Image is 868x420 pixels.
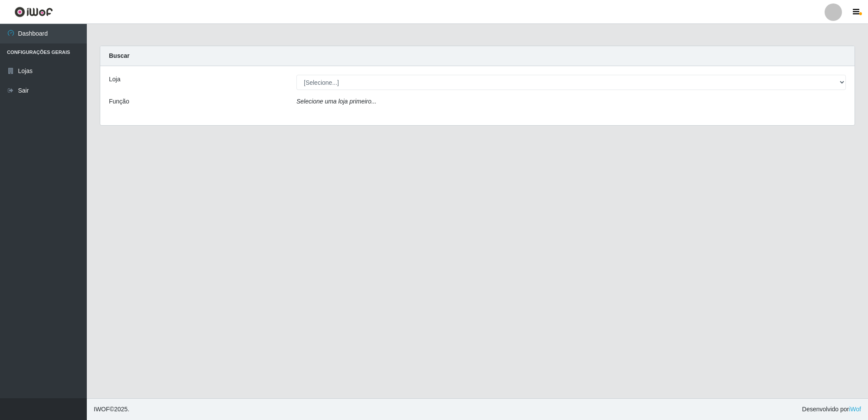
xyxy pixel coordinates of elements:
span: Desenvolvido por [802,405,861,414]
strong: Buscar [109,52,129,59]
a: iWof [849,406,861,413]
i: Selecione uma loja primeiro... [296,98,376,105]
span: © 2025 . [94,405,129,414]
span: IWOF [94,406,110,413]
label: Função [109,97,129,106]
label: Loja [109,75,120,84]
img: CoreUI Logo [14,7,53,17]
